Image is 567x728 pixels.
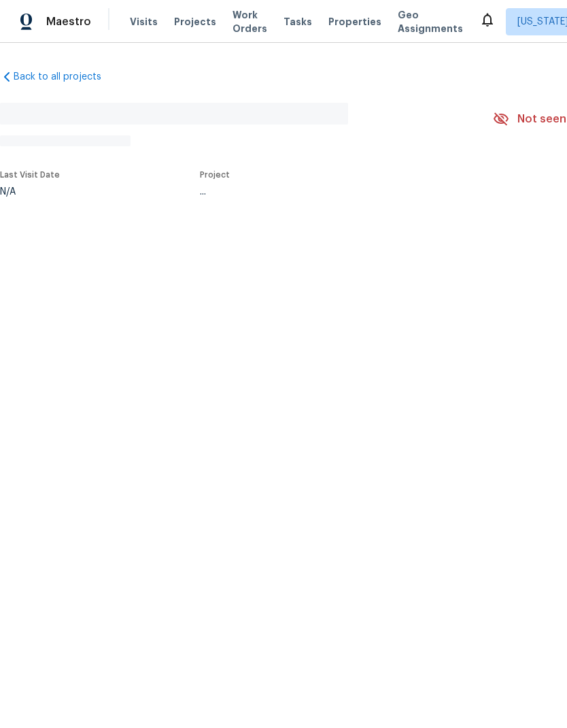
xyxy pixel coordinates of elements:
[130,15,158,29] span: Visits
[200,171,230,179] span: Project
[328,15,381,29] span: Properties
[46,15,91,29] span: Maestro
[174,15,216,29] span: Projects
[233,8,267,35] span: Work Orders
[283,17,312,27] span: Tasks
[200,187,461,197] div: ...
[398,8,463,35] span: Geo Assignments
